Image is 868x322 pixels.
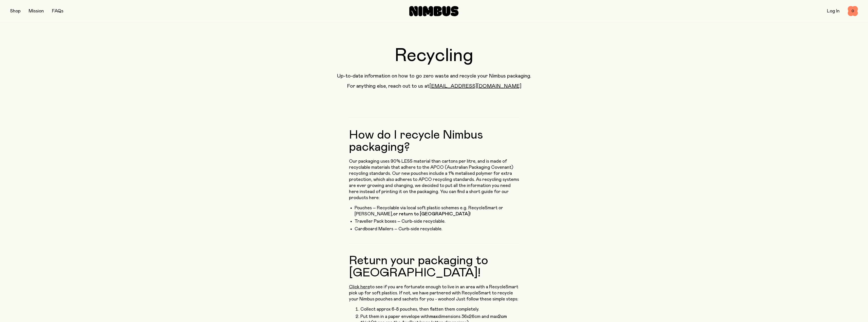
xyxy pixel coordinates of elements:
[349,158,519,201] p: Our packaging uses 90% LESS material than cartons per litre, and is made of recyclable materials ...
[10,47,858,65] h1: Recycling
[10,73,858,79] p: Up-to-date information on how to go zero waste and recycle your Nimbus packaging.
[393,212,471,216] strong: or return to [GEOGRAPHIC_DATA]!
[360,306,519,312] li: Collect approx 6-8 pouches, then flatten them completely.
[355,226,519,232] li: Cardboard Mailers – Curb-side recyclable.
[349,243,519,279] h2: Return your packaging to [GEOGRAPHIC_DATA]!
[349,284,519,302] p: to see if you are fortunate enough to live in an area with a RecycleSmart pick up for soft plasti...
[827,9,840,13] a: Log In
[429,84,521,89] a: [EMAIL_ADDRESS][DOMAIN_NAME]
[848,6,858,16] button: 0
[355,218,519,224] li: Traveller Pack boxes – Curb-side recyclable.
[349,285,370,289] a: Click here
[29,9,44,13] a: Mission
[349,118,519,153] h2: How do I recycle Nimbus packaging?
[52,9,63,13] a: FAQs
[10,83,858,89] p: For anything else, reach out to us at
[355,205,519,217] li: Pouches – Recyclable via local soft plastic schemes e.g. RecycleSmart or [PERSON_NAME],
[430,314,438,319] strong: max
